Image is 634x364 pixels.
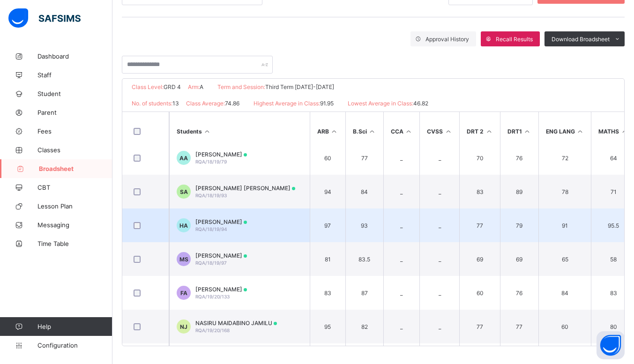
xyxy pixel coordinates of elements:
[538,310,591,343] td: 60
[459,310,500,343] td: 77
[523,128,531,135] i: Sort in Ascending Order
[200,83,203,90] span: A
[195,226,227,232] span: RQA/18/19/94
[538,141,591,175] td: 72
[383,175,420,208] td: _
[37,221,112,229] span: Messaging
[225,100,239,107] span: 74.86
[500,141,538,175] td: 76
[538,175,591,208] td: 78
[345,175,383,208] td: 84
[37,109,112,116] span: Parent
[310,112,345,150] th: ARB
[265,83,334,90] span: Third Term [DATE]-[DATE]
[419,310,459,343] td: _
[459,112,500,150] th: DRT 2
[195,159,227,164] span: RQA/18/19/79
[310,276,345,310] td: 83
[37,202,112,210] span: Lesson Plan
[500,175,538,208] td: 89
[538,112,591,150] th: ENG LANG
[345,141,383,175] td: 77
[500,276,538,310] td: 76
[345,276,383,310] td: 87
[485,128,493,135] i: Sort in Ascending Order
[37,184,112,191] span: CBT
[310,208,345,242] td: 97
[254,100,320,107] span: Highest Average in Class:
[195,286,247,293] span: [PERSON_NAME]
[37,52,112,60] span: Dashboard
[345,208,383,242] td: 93
[310,310,345,343] td: 95
[496,36,533,43] span: Recall Results
[37,146,112,154] span: Classes
[310,175,345,208] td: 94
[310,141,345,175] td: 60
[383,141,420,175] td: _
[186,100,225,107] span: Class Average:
[405,128,413,135] i: Sort in Ascending Order
[195,193,227,198] span: RQA/18/19/93
[39,165,112,172] span: Broadsheet
[37,342,112,349] span: Configuration
[37,323,112,330] span: Help
[195,319,277,327] span: NASIRU MAIDABINO JAMILU
[195,252,247,259] span: [PERSON_NAME]
[419,276,459,310] td: _
[538,208,591,242] td: 91
[383,276,420,310] td: _
[37,71,112,79] span: Staff
[419,208,459,242] td: _
[180,188,188,195] span: SA
[320,100,334,107] span: 91.95
[37,240,112,247] span: Time Table
[203,128,211,135] i: Sort Ascending
[459,141,500,175] td: 70
[132,100,172,107] span: No. of students:
[552,36,610,43] span: Download Broadsheet
[348,100,413,107] span: Lowest Average in Class:
[383,208,420,242] td: _
[188,83,200,90] span: Arm:
[180,290,187,297] span: FA
[383,310,420,343] td: _
[459,208,500,242] td: 77
[383,242,420,276] td: _
[8,8,81,28] img: safsims
[383,112,420,150] th: CCA
[597,331,625,359] button: Open asap
[345,112,383,150] th: B.Sci
[500,112,538,150] th: DRT1
[195,260,227,266] span: RQA/18/19/97
[195,185,295,192] span: [PERSON_NAME] [PERSON_NAME]
[620,128,628,135] i: Sort in Ascending Order
[217,83,265,90] span: Term and Session:
[169,112,310,150] th: Students
[179,256,188,263] span: MS
[459,175,500,208] td: 83
[179,222,188,229] span: HA
[345,242,383,276] td: 83.5
[132,83,164,90] span: Class Level:
[459,276,500,310] td: 60
[419,242,459,276] td: _
[576,128,584,135] i: Sort in Ascending Order
[419,112,459,150] th: CVSS
[195,327,230,333] span: RQA/19/20/168
[330,128,338,135] i: Sort in Ascending Order
[413,100,428,107] span: 46.82
[195,151,247,158] span: [PERSON_NAME]
[500,310,538,343] td: 77
[444,128,452,135] i: Sort in Ascending Order
[195,294,230,299] span: RQA/19/20/133
[459,242,500,276] td: 69
[368,128,376,135] i: Sort in Ascending Order
[419,175,459,208] td: _
[419,141,459,175] td: _
[195,218,247,225] span: [PERSON_NAME]
[172,100,179,107] span: 13
[164,83,181,90] span: GRD 4
[538,242,591,276] td: 65
[500,208,538,242] td: 79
